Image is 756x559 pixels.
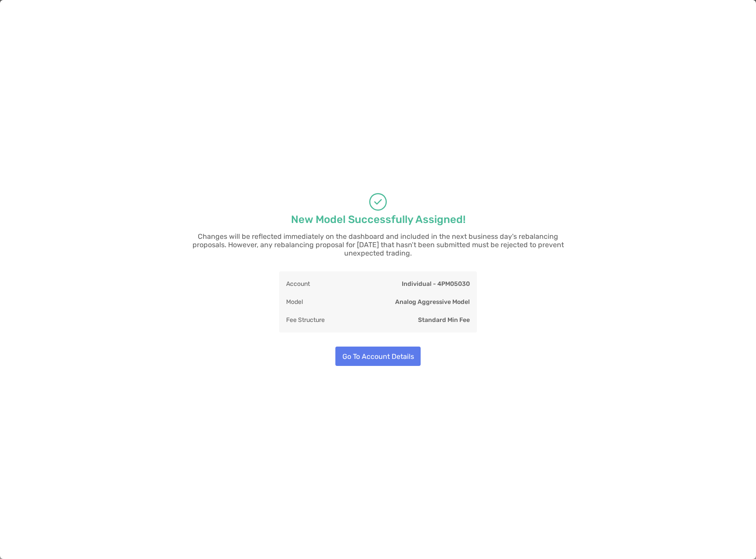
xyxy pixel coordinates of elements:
[180,232,576,257] p: Changes will be reflected immediately on the dashboard and included in the next business day's re...
[291,214,465,225] p: New Model Successfully Assigned!
[395,296,470,307] p: Analog Aggressive Model
[418,314,470,325] p: Standard Min Fee
[286,278,310,289] p: Account
[402,278,470,289] p: Individual - 4PM05030
[286,296,303,307] p: Model
[286,314,325,325] p: Fee Structure
[335,347,421,366] button: Go To Account Details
